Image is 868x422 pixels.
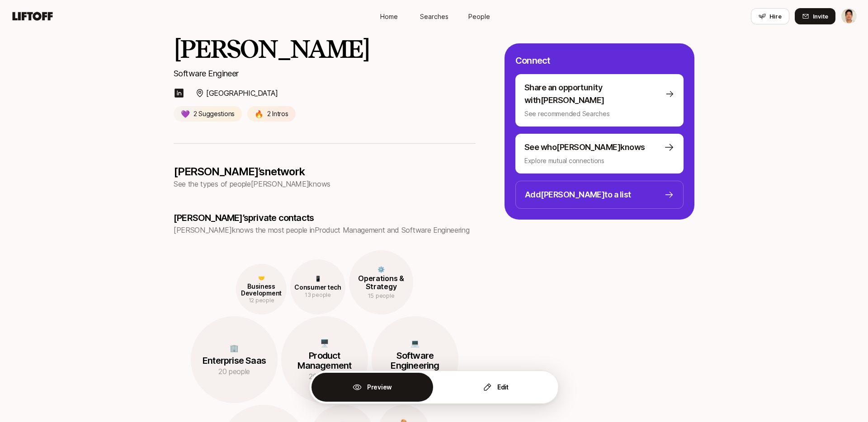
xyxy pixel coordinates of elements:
[191,366,278,377] p: 20 people
[795,8,835,24] button: Invite
[525,188,631,201] p: Add [PERSON_NAME] to a list
[206,87,278,99] p: [GEOGRAPHIC_DATA]
[367,382,392,393] p: Preview
[174,224,476,236] p: [PERSON_NAME] knows the most people in Product Management and Software Engineering
[281,351,368,370] p: Product Management
[193,108,235,119] p: 2 Suggestions
[236,283,287,297] p: Business Development
[841,8,857,24] button: Jeremy Chen
[524,141,645,154] p: See who [PERSON_NAME] knows
[181,108,190,120] p: 💜
[372,351,458,370] p: Software Engineering
[515,181,684,209] button: Add[PERSON_NAME]to a list
[174,67,476,80] p: Software Engineer
[290,284,345,291] p: Consumer tech
[191,356,278,366] p: Enterprise Saas
[174,88,184,98] img: linkedin-logo
[281,337,368,349] p: 🖥️
[769,12,782,21] span: Hire
[366,8,411,25] a: Home
[255,108,264,120] p: 🔥
[174,165,476,178] p: [PERSON_NAME]’s network
[524,108,675,119] p: See recommended Searches
[174,34,476,64] h2: [PERSON_NAME]
[349,265,413,274] p: ⚙️
[372,337,458,349] p: 💻
[515,134,684,173] button: See who[PERSON_NAME]knowsExplore mutual connections
[290,275,345,283] p: 📱
[468,12,490,21] span: People
[236,296,287,305] p: 12 people
[524,81,661,107] p: Share an opportunity with [PERSON_NAME]
[174,211,476,224] p: [PERSON_NAME]’s private contacts
[267,108,288,119] p: 2 Intros
[420,12,448,21] span: Searches
[457,8,502,25] a: People
[813,12,828,21] span: Invite
[349,291,413,300] p: 15 people
[515,74,684,127] button: Share an opportunity with[PERSON_NAME]See recommended Searches
[380,12,398,21] span: Home
[174,178,476,190] p: See the types of people [PERSON_NAME] knows
[290,291,345,299] p: 13 people
[524,155,675,166] p: Explore mutual connections
[191,342,278,354] p: 🏢
[515,54,550,67] p: Connect
[281,370,368,382] p: 20 people
[236,274,287,282] p: 🤝
[349,275,413,291] p: Operations & Strategy
[411,8,457,25] a: Searches
[497,382,509,393] p: Edit
[841,9,857,24] img: Jeremy Chen
[751,8,789,24] button: Hire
